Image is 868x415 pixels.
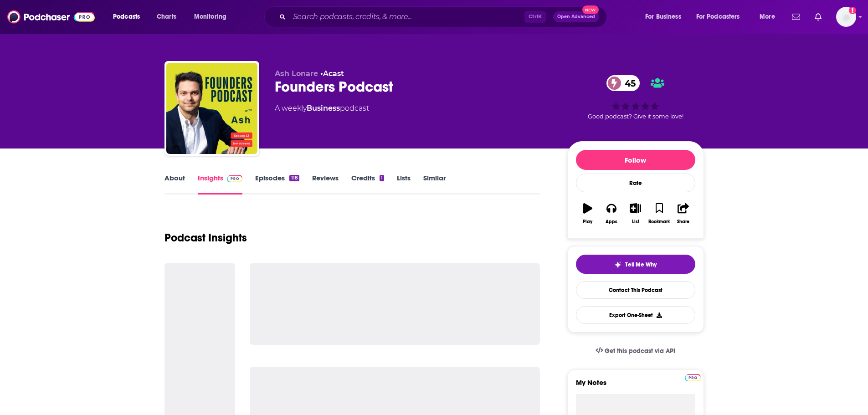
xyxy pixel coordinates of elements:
span: Ash Lonare [275,69,318,78]
div: Share [677,219,689,225]
a: Credits1 [351,174,384,195]
svg: Add a profile image [849,7,856,14]
div: Rate [576,174,695,192]
div: Apps [606,219,617,225]
span: Charts [157,10,176,23]
button: Apps [600,197,623,230]
span: Get this podcast via API [605,347,675,355]
a: Contact This Podcast [576,281,695,299]
button: Open AdvancedNew [553,11,599,22]
a: Lists [397,174,411,195]
button: Share [671,197,695,230]
div: 45Good podcast? Give it some love! [567,69,704,126]
img: Podchaser - Follow, Share and Rate Podcasts [7,8,95,26]
img: User Profile [836,7,856,27]
a: Show notifications dropdown [788,9,804,25]
button: open menu [639,10,693,24]
a: Business [307,104,340,113]
span: Logged in as PTEPR25 [836,7,856,27]
div: Search podcasts, credits, & more... [273,6,616,27]
button: Export One-Sheet [576,306,695,324]
button: Play [576,197,600,230]
a: Show notifications dropdown [811,9,825,25]
span: New [582,5,599,14]
a: Charts [151,10,182,24]
span: Tell Me Why [625,261,657,268]
div: 118 [289,175,299,181]
button: tell me why sparkleTell Me Why [576,255,695,274]
button: open menu [690,10,753,24]
img: tell me why sparkle [614,261,621,268]
span: More [760,10,775,23]
img: Founders Podcast [166,63,257,154]
button: Show profile menu [836,7,856,27]
button: List [623,197,647,230]
div: A weekly podcast [275,103,369,114]
img: Podchaser Pro [685,374,701,381]
input: Search podcasts, credits, & more... [289,10,524,24]
img: Podchaser Pro [227,175,243,182]
span: Monitoring [194,10,226,23]
a: Pro website [685,373,701,381]
a: Episodes118 [255,174,299,195]
span: Good podcast? Give it some love! [588,113,683,120]
button: open menu [107,10,152,24]
div: 1 [380,175,384,181]
div: Bookmark [648,219,670,225]
span: For Business [645,10,681,23]
button: open menu [188,10,238,24]
span: For Podcasters [696,10,740,23]
button: open menu [753,10,786,24]
a: Similar [423,174,446,195]
a: Get this podcast via API [588,340,683,362]
button: Follow [576,150,695,170]
h1: Podcast Insights [164,231,247,245]
button: Bookmark [647,197,671,230]
span: Open Advanced [557,15,595,19]
span: Ctrl K [524,11,546,23]
span: Podcasts [113,10,140,23]
div: Play [583,219,592,225]
div: List [632,219,639,225]
span: • [320,69,344,78]
a: 45 [606,75,640,91]
a: About [164,174,185,195]
a: Acast [323,69,344,78]
a: InsightsPodchaser Pro [198,174,243,195]
label: My Notes [576,378,695,394]
a: Reviews [312,174,339,195]
span: 45 [616,75,640,91]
